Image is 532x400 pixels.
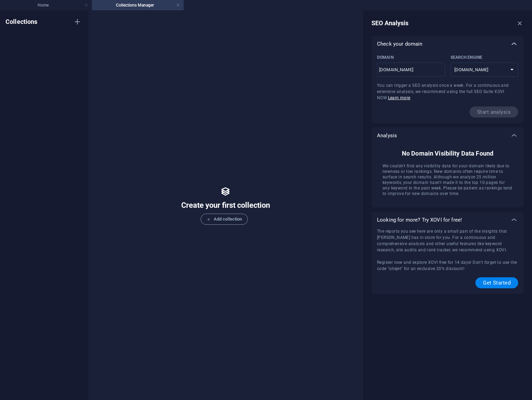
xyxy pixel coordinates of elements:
[388,95,410,100] a: Learn more
[475,277,518,288] button: Get Started
[377,55,394,60] p: Domain
[377,40,422,47] p: Check your domain
[451,55,482,60] p: Search Engine
[371,144,524,207] div: Check your domain
[377,229,517,271] span: The reports you see here are only a small part of the insights that [PERSON_NAME] has in store fo...
[371,36,524,52] div: Check your domain
[371,228,524,294] div: Check your domain
[73,18,81,26] i: Create new collection
[206,215,242,223] span: Add collection
[402,149,493,158] h6: No Domain Visibility Data Found
[451,63,519,77] select: Search Engine
[6,18,38,26] h6: Collections
[383,163,513,196] span: We couldn't find any visibility data for your domain likely due to newness or low rankings. New d...
[470,106,518,118] span: The next analysis can be started on Oct 8, 2025 3:43 PM.
[483,280,511,286] span: Get Started
[92,1,184,9] h4: Collections Manager
[377,132,397,139] p: Analysis
[371,19,409,27] h6: SEO Analysis
[371,212,524,228] div: Looking for more? Try XOVI for free!
[371,52,524,123] div: Check your domain
[181,200,270,211] h5: Create your first collection
[377,216,462,223] p: Looking for more? Try XOVI for free!
[371,127,524,144] div: Analysis
[377,64,445,75] input: Domain
[201,214,248,225] button: Add collection
[377,83,509,100] span: You can trigger a SEO analysis once a week. For a continuous and extensive analysis, we recommend...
